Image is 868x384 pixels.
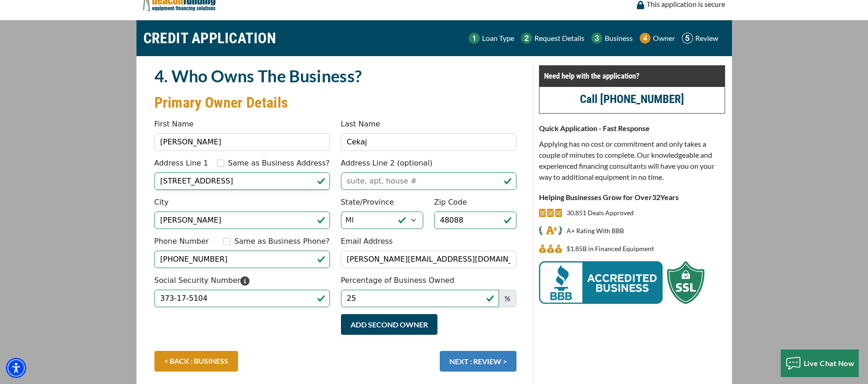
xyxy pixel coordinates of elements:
[6,358,26,378] div: Accessibility Menu
[695,33,718,44] p: Review
[539,261,704,304] img: BBB Acredited Business and SSL Protection
[154,351,238,372] a: < BACK : BUSINESS
[469,33,480,44] img: Step 1
[653,33,675,44] p: Owner
[341,236,393,247] label: Email Address
[591,33,602,44] img: Step 3
[154,93,516,112] h3: Primary Owner Details
[154,158,208,169] label: Address Line 1
[341,158,433,169] label: Address Line 2 (optional)
[154,236,209,247] label: Phone Number
[143,25,277,52] h1: CREDIT APPLICATION
[154,119,194,130] label: First Name
[539,138,725,183] p: Applying has no cost or commitment and only takes a couple of minutes to complete. Our knowledgea...
[781,350,859,377] button: Live Chat Now
[544,70,720,81] p: Need help with the application?
[521,33,532,44] img: Step 2
[341,172,516,190] input: suite, apt, house #
[539,192,725,203] p: Helping Businesses Grow for Over Years
[154,275,250,286] label: Social Security Number
[154,65,516,86] h2: 4. Who Owns The Business?
[567,225,624,236] p: A+ Rating With BBB
[154,197,169,208] label: City
[240,276,250,286] svg: Please enter your Social Security Number. We use this information to identify you and process you...
[440,351,516,372] button: NEXT : REVIEW >
[640,33,651,44] img: Step 4
[341,314,437,335] button: Add Second Owner
[341,119,380,130] label: Last Name
[637,1,644,9] img: lock icon to convery security
[580,92,684,106] a: call (847) 897-2486
[534,33,584,44] p: Request Details
[341,275,454,286] label: Percentage of Business Owned
[567,243,654,254] p: $1,851,096,869 in Financed Equipment
[652,193,660,201] span: 32
[482,33,514,44] p: Loan Type
[804,359,855,367] span: Live Chat Now
[567,207,634,218] p: 30,851 Deals Approved
[539,123,725,134] p: Quick Application - Fast Response
[234,236,329,247] label: Same as Business Phone?
[434,197,467,208] label: Zip Code
[228,158,330,169] label: Same as Business Address?
[499,290,516,307] span: %
[605,33,633,44] p: Business
[341,197,394,208] label: State/Province
[682,33,693,44] img: Step 5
